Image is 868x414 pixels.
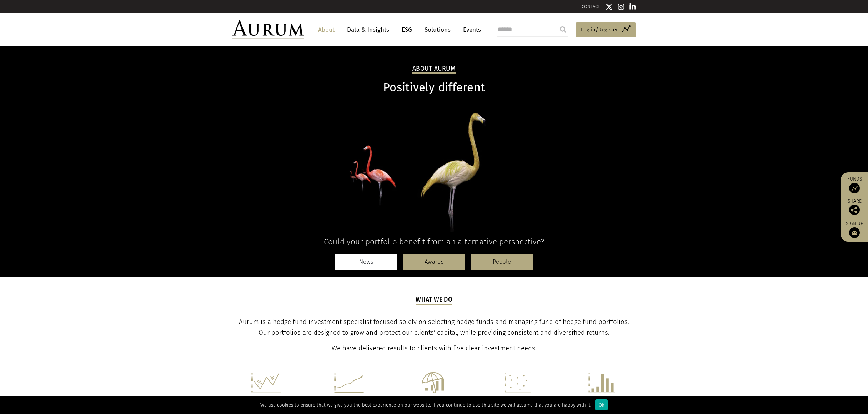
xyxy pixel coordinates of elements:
a: Awards [403,254,465,270]
img: Access Funds [849,183,860,193]
a: CONTACT [582,4,600,9]
span: Aurum is a hedge fund investment specialist focused solely on selecting hedge funds and managing ... [239,318,629,337]
a: News [335,254,397,270]
a: Log in/Register [576,22,636,37]
img: Aurum [232,20,304,39]
a: About [315,23,338,36]
a: ESG [398,23,416,36]
a: Solutions [421,23,454,36]
span: We have delivered results to clients with five clear investment needs. [332,344,537,352]
img: Linkedin icon [629,3,636,10]
h2: About Aurum [412,65,456,74]
div: Share [844,199,864,215]
h4: Could your portfolio benefit from an alternative perspective? [232,237,636,247]
img: Instagram icon [618,3,624,10]
input: Submit [556,22,570,37]
h5: What we do [416,295,452,305]
img: Sign up to our newsletter [849,227,860,238]
a: People [471,254,533,270]
span: Log in/Register [581,25,618,34]
a: Sign up [844,221,864,238]
img: Twitter icon [606,3,613,10]
a: Events [460,23,481,36]
img: Share this post [849,205,860,215]
a: Funds [844,176,864,193]
h1: Positively different [232,81,636,95]
a: Data & Insights [343,23,393,36]
div: Ok [595,399,608,410]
